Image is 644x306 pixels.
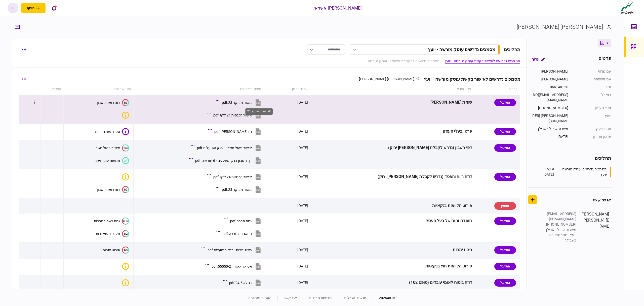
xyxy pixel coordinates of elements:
div: תעודת זהות של בעל העסק [312,215,472,227]
div: [EMAIL_ADDRESS][DOMAIN_NAME] [544,211,576,222]
div: אישור ניהול חשבון [94,146,120,150]
div: [PERSON_NAME] [PERSON_NAME] [517,23,603,31]
div: מאזר מבוקר 23.pdf [245,108,273,115]
a: מסמכים נדרשים עוסק מורשה - יועץ15:19 [DATE] [534,167,611,177]
button: בטלא 24-5.pdf [224,277,262,288]
div: התקבל [494,128,516,135]
div: מס׳ טלפון [573,105,611,111]
div: אס אר אקורד 55050-2.pdf [212,264,252,268]
div: [DATE] [297,280,308,285]
button: 1/3פירוט יתרות [103,247,129,254]
div: תהליכים [528,155,611,162]
div: חברת יעוץ [573,126,611,132]
div: 066140120 [532,84,568,90]
div: ממתין [494,202,516,210]
div: דוח רואה חשבון [97,101,120,105]
div: [DATE] [297,100,308,105]
button: איכות לא מספקת [120,263,129,270]
button: התאגדות חברה.pdf [218,228,262,239]
div: שם משפחה [573,77,611,82]
div: ת.ז [573,84,611,90]
div: [PERSON_NAME] אשראי [314,5,362,11]
div: אנשי קשר [592,196,611,203]
button: מאזר מבוקר 23.pdf [217,184,262,195]
div: [DATE] [297,203,308,208]
th: סיווג אוטומטי [64,83,133,95]
a: מסמכים נדרשים להעמדת הלוואה- עוסק מורשה [368,58,440,64]
button: 2/3אישור ניהול חשבון [94,144,129,151]
div: ספח תעודת זהות [95,130,120,134]
div: ריכוז יתרות - בנק הפועלים.pdf [208,248,252,252]
div: מסמכים נדרשים לאישור בקשת עוסק מורשה - יועץ [420,76,520,82]
div: התקבל [494,279,516,287]
div: איכות לא מספקת [122,263,129,270]
div: שומת [PERSON_NAME] [312,97,472,108]
div: התקבל [494,263,516,270]
div: אישור הכנסות 24 לדף.pdf [213,113,252,117]
button: אישור הכנסות 24 לדף.pdf [208,171,262,182]
div: איכות לא מספקת [122,112,129,119]
a: תנאים והגבלות [344,296,367,300]
div: [DATE] [297,218,308,223]
div: מאזר מבוקר 23.pdf [222,101,252,105]
button: 1/2תעודת התאגדות [96,230,129,237]
a: הערות מהדורה [248,296,271,300]
button: אישור ניהול חשבון - בנק הפועלים.pdf [192,142,262,154]
button: פתח תפריט להוספת לקוח [21,3,46,13]
button: איכות לא מספקת [120,112,129,119]
div: [DATE] [297,264,308,269]
div: התאגדות חברה.pdf [223,232,252,236]
div: משכנתא בול בשבילך [544,227,576,232]
a: מסמכים נדרשים לאישור בקשת עוסק מורשה - יועץ [445,58,520,64]
button: ספח תעודת זהות [95,128,129,135]
text: 1/3 [124,248,128,252]
div: איכות לא מספקת [122,173,129,180]
div: [EMAIL_ADDRESS][DOMAIN_NAME] [532,92,568,103]
text: 1/3 [124,101,128,104]
button: דף חשבון בנק הפועלים - 6 חודשים.pdf [190,155,262,166]
button: נסח חברה.pdf [225,215,262,227]
div: [DATE] [532,134,568,139]
div: [DATE] [297,247,308,252]
div: דפי חשבון (נדרש לקבלת [PERSON_NAME] ירוק) [312,142,472,154]
div: דו"ח רווח והפסד (נדרש לקבלת [PERSON_NAME] ירוק) [312,171,472,182]
button: איכות לא מספקת [120,279,129,286]
div: אישור הכנסות 24 לדף.pdf [213,175,252,179]
div: התקבל [494,173,516,181]
button: פתח רשימת התראות [49,3,59,13]
div: יועץ - משכנתא בול בשבילך [544,232,576,243]
div: [PHONE_NUMBER] [532,105,568,111]
th: הערות [41,83,64,95]
img: client company logo [620,2,635,14]
text: 1/3 [124,188,128,191]
div: דוא״ל [573,92,611,103]
div: שם פרטי [573,69,611,74]
button: מאזר מבוקר 23.pdf [217,97,262,108]
div: [PERSON_NAME] [PERSON_NAME] [581,211,609,243]
text: 2/3 [124,146,128,149]
text: 8/13 [123,220,128,222]
button: ערוך [528,55,549,64]
th: סטטוס [474,83,520,95]
span: [PERSON_NAME] [PERSON_NAME] [359,77,415,81]
button: ריכוז יתרות - בנק הפועלים.pdf [203,244,262,256]
div: איכות לא מספקת [122,279,129,286]
div: פרטים [598,55,611,64]
div: דף חשבון בנק הפועלים - 6 חודשים.pdf [195,159,252,163]
div: 15:19 [DATE] [534,167,554,177]
div: [DATE] [297,129,308,134]
div: בטלא 24-5.pdf [229,281,252,285]
text: 1/2 [124,232,128,235]
div: דו"ח ביטוח לאומי עובדים (טופס 102) [312,277,472,288]
button: אס אר אקורד 55050-2.pdf [207,261,262,272]
button: י [8,3,18,13]
button: תז שפיקה זיאדה.pdf [209,126,262,137]
div: פרטי בעלי העסק [312,126,472,137]
div: נסח חברה.pdf [230,219,252,223]
div: תעודת התאגדות [96,232,120,236]
div: [PERSON_NAME] [PERSON_NAME] [532,113,568,124]
div: התקבל [494,217,516,225]
div: [PHONE_NUMBER] [544,222,576,227]
div: [DATE] [297,145,308,150]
